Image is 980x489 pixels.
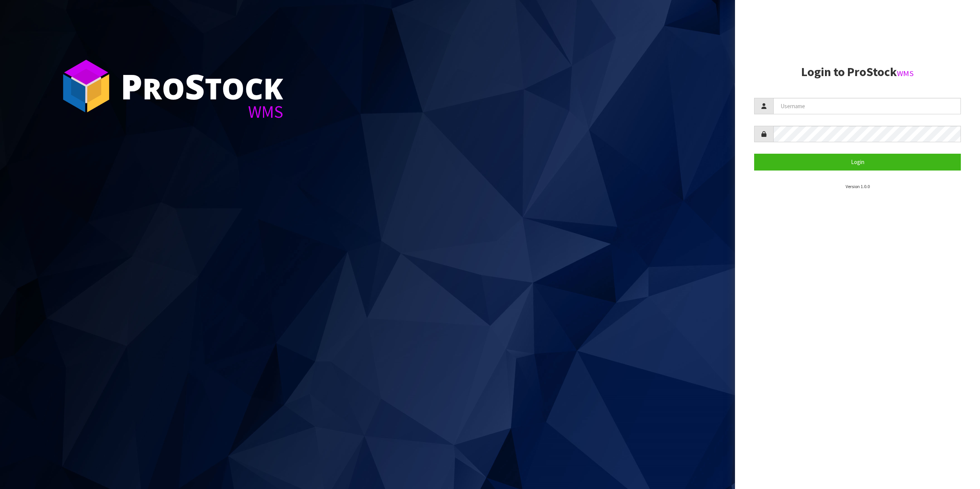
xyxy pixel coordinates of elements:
span: P [121,63,142,109]
div: WMS [121,103,283,120]
h2: Login to ProStock [754,65,961,79]
span: S [185,63,205,109]
small: WMS [897,68,914,78]
div: ro tock [121,69,283,103]
input: Username [773,98,961,114]
img: ProStock Cube [57,57,115,115]
button: Login [754,154,961,170]
small: Version 1.0.0 [846,184,870,189]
